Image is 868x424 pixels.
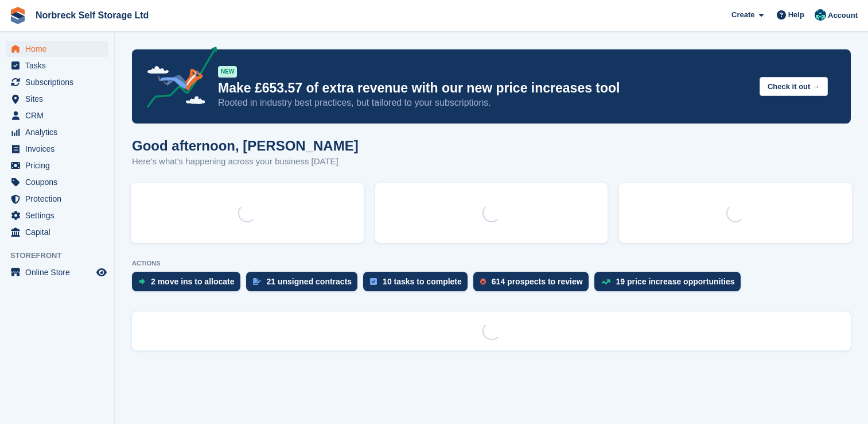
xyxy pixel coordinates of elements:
[383,277,462,286] div: 10 tasks to complete
[218,97,750,109] p: Rooted in industry best practices, but tailored to your subscriptions.
[132,138,359,153] h1: Good afternoon, [PERSON_NAME]
[6,107,108,124] a: menu
[25,41,94,57] span: Home
[6,191,108,207] a: menu
[25,107,94,124] span: CRM
[9,7,26,24] img: stora-icon-8386f47178a22dfd0bd8f6a31ec36ba5ce8667c1dd55bd0f319d3a0aa187defe.svg
[594,272,746,297] a: 19 price increase opportunities
[25,157,94,174] span: Pricing
[616,277,735,286] div: 19 price increase opportunities
[370,278,377,285] img: task-75834270c22a3079a89374b754ae025e5fb1db73e45f91037f5363f120a921f8.svg
[6,124,108,140] a: menu
[492,277,583,286] div: 614 prospects to review
[6,224,108,240] a: menu
[132,260,851,267] p: ACTIONS
[25,174,94,190] span: Coupons
[25,224,94,240] span: Capital
[760,77,828,96] button: Check it out →
[6,264,108,280] a: menu
[480,278,486,285] img: prospect-51fa495bee0391a8d652442698ab0144808aea92771e9ea1ae160a38d050c398.svg
[25,207,94,223] span: Settings
[25,191,94,207] span: Protection
[6,74,108,90] a: menu
[246,272,364,297] a: 21 unsigned contracts
[25,74,94,90] span: Subscriptions
[25,124,94,140] span: Analytics
[10,250,114,261] span: Storefront
[6,141,108,157] a: menu
[151,277,235,286] div: 2 move ins to allocate
[31,6,153,25] a: Norbreck Self Storage Ltd
[6,174,108,190] a: menu
[95,265,108,279] a: Preview store
[253,278,261,285] img: contract_signature_icon-13c848040528278c33f63329250d36e43548de30e8caae1d1a13099fd9432cc5.svg
[601,279,610,284] img: price_increase_opportunities-93ffe204e8149a01c8c9dc8f82e8f89637d9d84a8eef4429ea346261dce0b2c0.svg
[267,277,352,286] div: 21 unsigned contracts
[132,272,246,297] a: 2 move ins to allocate
[218,80,750,97] p: Make £653.57 of extra revenue with our new price increases tool
[473,272,594,297] a: 614 prospects to review
[6,57,108,74] a: menu
[25,91,94,107] span: Sites
[25,264,94,280] span: Online Store
[731,9,754,21] span: Create
[137,47,217,112] img: price-adjustments-announcement-icon-8257ccfd72463d97f412b2fc003d46551f7dbcb40ab6d574587a9cd5c0d94...
[218,66,237,78] div: NEW
[6,41,108,57] a: menu
[363,272,473,297] a: 10 tasks to complete
[788,9,804,21] span: Help
[25,141,94,157] span: Invoices
[815,9,826,21] img: Sally King
[6,207,108,223] a: menu
[828,10,858,21] span: Account
[139,278,145,285] img: move_ins_to_allocate_icon-fdf77a2bb77ea45bf5b3d319d69a93e2d87916cf1d5bf7949dd705db3b84f3ca.svg
[132,155,359,168] p: Here's what's happening across your business [DATE]
[25,57,94,74] span: Tasks
[6,157,108,174] a: menu
[6,91,108,107] a: menu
